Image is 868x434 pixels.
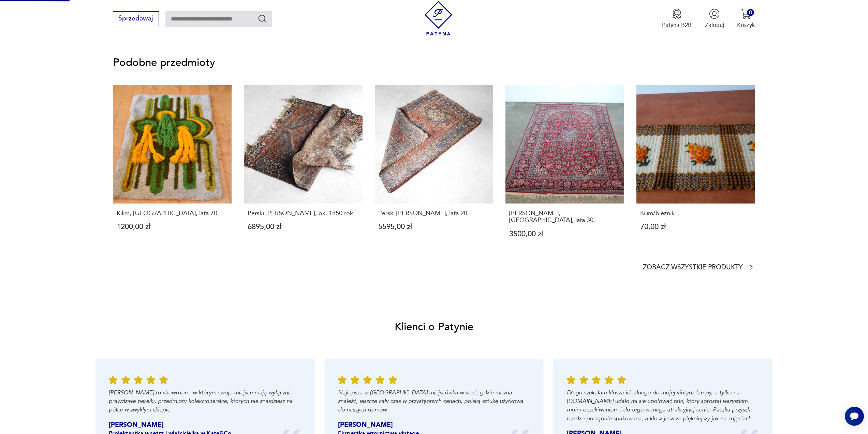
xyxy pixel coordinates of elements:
p: Patyna B2B [662,21,692,29]
img: Ikona gwiazdy [605,376,613,384]
p: 1200,00 zł [117,223,228,230]
p: Perski [PERSON_NAME], lata 20. [378,210,489,217]
img: Ikona medalu [672,9,682,19]
p: 6895,00 zł [248,223,359,230]
a: Perski dywan Heriz, lata 20.Perski [PERSON_NAME], lata 20.5595,00 zł [375,85,494,254]
p: Długo szukałam klosza idealnego do mojej vintydż lampy, a tylko na [DOMAIN_NAME] udało mi się upo... [567,388,759,423]
p: [PERSON_NAME] to showroom, w którym swoje miejsce mają wyłącznie prawdziwe perełki, przedmioty ko... [109,388,301,414]
img: Ikona gwiazdy [134,376,143,384]
p: Najlepsza w [GEOGRAPHIC_DATA] miejscówka w sieci, gdzie można znaleźć, jeszcze cały czas w przyst... [338,388,530,414]
img: Ikona gwiazdy [109,376,117,384]
img: Ikona gwiazdy [617,376,626,384]
p: Koszyk [737,21,755,29]
p: Perski [PERSON_NAME], ok. 1850 rok [248,210,359,217]
img: Ikona gwiazdy [338,376,347,384]
p: [PERSON_NAME] [109,420,253,429]
button: 0Koszyk [737,9,755,29]
img: Ikona gwiazdy [351,376,359,384]
img: Ikonka użytkownika [709,9,720,19]
a: Sprzedawaj [113,16,159,22]
p: Zobacz wszystkie produkty [643,265,743,270]
img: Ikona gwiazdy [159,376,168,384]
button: Sprzedawaj [113,11,159,26]
img: Ikona gwiazdy [147,376,155,384]
a: Perski dywan Shiraz, ok. 1850 rokPerski [PERSON_NAME], ok. 1850 rok6895,00 zł [244,85,363,254]
img: Ikona gwiazdy [579,376,588,384]
img: Ikona gwiazdy [376,376,384,384]
p: 3500,00 zł [509,230,620,238]
button: Patyna B2B [662,9,692,29]
p: [PERSON_NAME], [GEOGRAPHIC_DATA], lata 30. [509,210,620,224]
a: Kilim, Hiszpania, lata 70.Kilim, [GEOGRAPHIC_DATA], lata 70.1200,00 zł [113,85,232,254]
a: Ikona medaluPatyna B2B [662,9,692,29]
img: Ikona gwiazdy [592,376,601,384]
p: Kilim/bieżnik [640,210,751,217]
button: Szukaj [258,14,267,24]
a: Kilim/bieżnikKilim/bieżnik70,00 zł [636,85,755,254]
img: Patyna - sklep z meblami i dekoracjami vintage [421,1,456,36]
img: Ikona gwiazdy [388,376,397,384]
img: Ikona gwiazdy [567,376,575,384]
p: [PERSON_NAME] [338,420,482,429]
p: Podobne przedmioty [113,58,755,68]
iframe: Smartsupp widget button [845,407,864,426]
p: Kilim, [GEOGRAPHIC_DATA], lata 70. [117,210,228,217]
img: Ikona gwiazdy [363,376,372,384]
p: Zaloguj [705,21,724,29]
img: Ikona gwiazdy [121,376,130,384]
p: 5595,00 zł [378,223,489,230]
a: Dywan Kashan, Iran, lata 30.[PERSON_NAME], [GEOGRAPHIC_DATA], lata 30.3500,00 zł [505,85,624,254]
a: Zobacz wszystkie produkty [643,263,755,271]
p: 70,00 zł [640,223,751,230]
h2: Klienci o Patynie [395,320,473,334]
img: Ikona koszyka [741,9,751,19]
div: 0 [747,9,754,16]
button: Zaloguj [705,9,724,29]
